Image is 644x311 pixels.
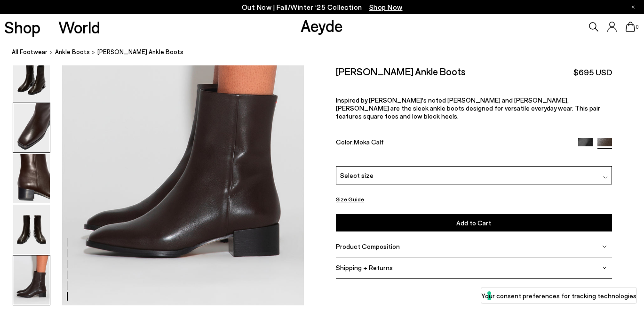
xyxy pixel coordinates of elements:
nav: breadcrumb [12,40,644,65]
span: Product Composition [336,242,400,250]
span: Navigate to /collections/new-in [369,3,403,11]
a: Shop [4,19,40,35]
span: Add to Cart [456,219,491,227]
img: Lee Leather Ankle Boots - Image 2 [13,52,50,102]
div: Color: [336,138,569,149]
span: $695 USD [573,66,612,78]
a: World [58,19,100,35]
a: All Footwear [12,47,48,57]
img: svg%3E [602,244,607,249]
label: Your consent preferences for tracking technologies [481,291,636,301]
span: Select size [340,170,374,180]
button: Add to Cart [336,214,612,231]
span: Shipping + Returns [336,263,393,271]
span: ankle boots [55,48,90,56]
a: Aeyde [301,16,343,35]
img: Lee Leather Ankle Boots - Image 5 [13,205,50,254]
img: Lee Leather Ankle Boots - Image 3 [13,103,50,152]
span: [PERSON_NAME] Ankle Boots [97,47,183,57]
button: Your consent preferences for tracking technologies [481,287,636,303]
span: 0 [635,24,640,30]
img: Lee Leather Ankle Boots - Image 4 [13,154,50,203]
img: svg%3E [603,175,608,180]
span: Inspired by [PERSON_NAME]'s noted [PERSON_NAME] and [PERSON_NAME], [PERSON_NAME] are the sleek an... [336,96,600,120]
img: svg%3E [602,265,607,270]
button: Size Guide [336,193,364,205]
h2: [PERSON_NAME] Ankle Boots [336,65,466,77]
a: ankle boots [55,47,90,57]
a: 0 [626,22,635,32]
span: Moka Calf [354,138,384,146]
img: Lee Leather Ankle Boots - Image 6 [13,255,50,305]
p: Out Now | Fall/Winter ‘25 Collection [242,1,403,13]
